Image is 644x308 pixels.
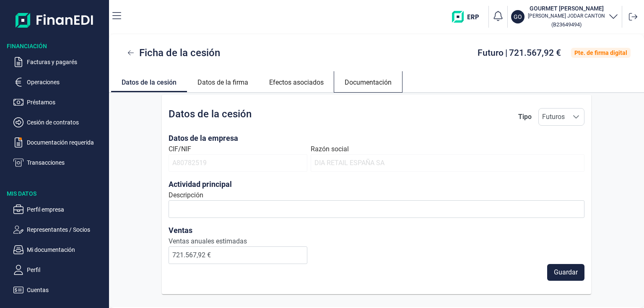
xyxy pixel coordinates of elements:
[27,265,106,275] p: Perfil
[551,21,582,28] small: Copiar cif
[27,77,106,87] p: Operaciones
[169,190,203,200] label: Descripción
[518,112,532,122] div: Tipo
[478,48,504,58] span: Futuro
[13,137,106,148] button: Documentación requerida
[554,267,578,277] span: Guardar
[528,4,605,13] h3: GOURMET [PERSON_NAME]
[511,4,618,29] button: GOGOURMET [PERSON_NAME][PERSON_NAME] JODAR CANTON(B23649494)
[478,49,561,57] div: |
[574,49,627,56] div: Pte. de firma digital
[452,11,485,23] img: erp
[169,108,252,126] h2: Datos de la cesión
[27,137,106,148] p: Documentación requerida
[169,179,584,190] h3: Actividad principal
[13,77,106,87] button: Operaciones
[169,236,307,246] label: Ventas anuales estimadas
[187,71,259,91] a: Datos de la firma
[528,13,605,19] p: [PERSON_NAME] JODAR CANTON
[111,71,187,91] a: Datos de la cesión
[27,285,106,295] p: Cuentas
[539,109,568,125] span: Futuros
[259,71,334,91] a: Efectos asociados
[13,265,106,275] button: Perfil
[27,204,106,215] p: Perfil empresa
[514,13,522,21] p: GO
[13,245,106,255] button: Mi documentación
[13,57,106,67] button: Facturas y pagarés
[13,204,106,215] button: Perfil empresa
[139,45,220,60] span: Ficha de la cesión
[27,158,106,168] p: Transacciones
[509,48,561,58] span: 721.567,92 €
[13,285,106,295] button: Cuentas
[27,117,106,127] p: Cesión de contratos
[169,225,307,236] h3: Ventas
[311,144,349,154] label: Razón social
[13,225,106,235] button: Representantes / Socios
[27,245,106,255] p: Mi documentación
[334,71,402,91] a: Documentación
[13,158,106,168] button: Transacciones
[27,97,106,107] p: Préstamos
[169,132,584,144] h3: Datos de la empresa
[13,97,106,107] button: Préstamos
[27,225,106,235] p: Representantes / Socios
[16,7,94,34] img: Logo de aplicación
[27,57,106,67] p: Facturas y pagarés
[169,246,307,264] input: 0,00€
[169,144,191,154] label: CIF/NIF
[13,117,106,127] button: Cesión de contratos
[547,264,584,281] button: Guardar
[568,109,584,125] div: Seleccione una opción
